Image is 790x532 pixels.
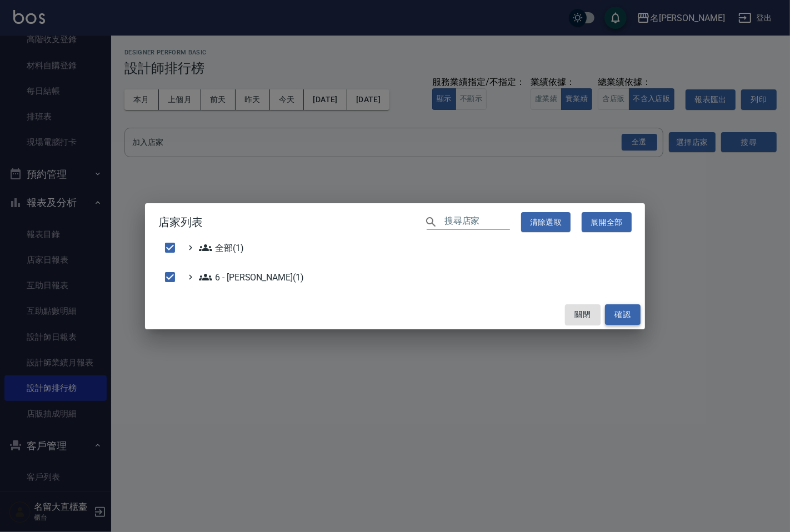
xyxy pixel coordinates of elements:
[565,304,601,325] button: 關閉
[582,212,632,233] button: 展開全部
[145,203,645,242] h2: 店家列表
[444,214,510,230] input: 搜尋店家
[521,212,571,233] button: 清除選取
[199,241,244,254] span: 全部(1)
[199,270,304,284] span: 6 - [PERSON_NAME](1)
[605,304,641,325] button: 確認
